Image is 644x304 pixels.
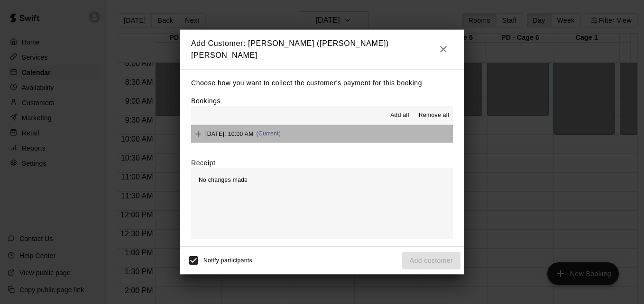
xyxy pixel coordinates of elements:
[257,130,281,137] span: (Current)
[199,177,248,183] span: No changes made
[390,111,409,120] span: Add all
[180,30,464,69] h2: Add Customer: [PERSON_NAME] ([PERSON_NAME]) [PERSON_NAME]
[191,130,205,137] span: Add
[385,108,415,123] button: Add all
[191,97,221,105] label: Bookings
[191,77,453,89] p: Choose how you want to collect the customer's payment for this booking
[419,111,449,120] span: Remove all
[415,108,453,123] button: Remove all
[191,158,215,168] label: Receipt
[191,125,453,143] button: Add[DATE]: 10:00 AM(Current)
[205,130,254,137] span: [DATE]: 10:00 AM
[203,257,252,264] span: Notify participants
